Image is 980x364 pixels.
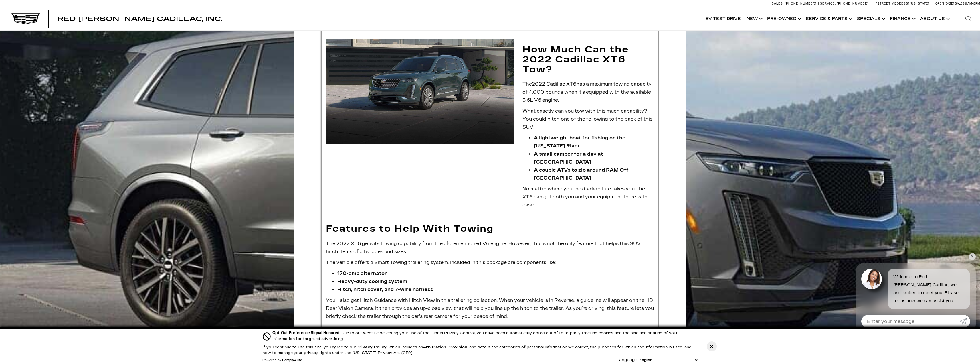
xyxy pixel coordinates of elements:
[522,107,654,131] p: What exactly can you tow with this much capability? You could hitch one of the following to the b...
[337,287,433,292] strong: Hitch, hitch cover, and 7-wire harness
[534,151,603,165] strong: A small camper for a day at [GEOGRAPHIC_DATA]
[861,315,960,328] input: Enter your message
[522,185,654,209] p: No matter where your next adventure takes you, the XT6 can get both you and your equipment there ...
[522,80,654,104] p: The has a maximum towing capacity of 4,000 pounds when it’s equipped with the available 3.6L V6 e...
[262,359,302,362] div: Powered by
[957,7,980,30] div: Search
[57,15,222,22] span: Red [PERSON_NAME] Cadillac, Inc.
[888,269,970,309] div: Welcome to Red [PERSON_NAME] Cadillac, we are excited to meet you! Please tell us how we can assi...
[423,345,467,349] strong: Arbitration Provision
[356,345,387,349] u: Privacy Policy
[854,7,887,30] a: Specials
[837,2,869,5] span: [PHONE_NUMBER]
[272,330,699,342] div: Due to our website detecting your use of the Global Privacy Control, you have been automatically ...
[887,7,917,30] a: Finance
[935,2,954,5] span: Open [DATE]
[326,223,494,234] strong: Features to Help With Towing
[337,279,407,284] strong: Heavy-duty cooling system
[772,2,818,5] a: Sales: [PHONE_NUMBER]
[534,167,631,181] strong: A couple ATVs to zip around RAM Off-[GEOGRAPHIC_DATA]
[326,240,654,256] p: The 2022 XT6 gets its towing capability from the aforementioned V6 engine. However, that’s not th...
[861,269,882,289] img: Agent profile photo
[960,315,970,328] a: Submit
[11,13,40,24] img: Cadillac Dark Logo with Cadillac White Text
[707,341,717,351] button: Close Button
[616,358,638,362] div: Language:
[532,81,576,87] a: 2022 Cadillac XT6
[955,2,965,5] span: Sales:
[262,345,692,355] p: If you continue to use this site, you agree to our , which includes an , and details the categori...
[272,330,341,335] span: Opt-Out Preference Signal Honored .
[326,259,654,267] p: The vehicle offers a Smart Towing trailering system. Included in this package are components like:
[785,2,817,5] span: [PHONE_NUMBER]
[702,7,744,30] a: EV Test Drive
[965,2,980,5] span: 9 AM-6 PM
[326,296,654,320] p: You’ll also get Hitch Guidance with Hitch View in this trailering collection. When your vehicle i...
[57,16,222,22] a: Red [PERSON_NAME] Cadillac, Inc.
[282,359,302,362] a: ComplyAuto
[522,44,629,75] strong: How Much Can the 2022 Cadillac XT6 Tow?
[337,271,387,276] strong: 170-amp alternator
[764,7,803,30] a: Pre-Owned
[917,7,951,30] a: About Us
[326,39,514,144] img: Cadillac XT6 Towing
[818,2,870,5] a: Service: [PHONE_NUMBER]
[820,2,836,5] span: Service:
[876,2,930,5] a: [STREET_ADDRESS][US_STATE]
[803,7,854,30] a: Service & Parts
[772,2,784,5] span: Sales:
[534,135,625,149] strong: A lightweight boat for fishing on the [US_STATE] River
[744,7,764,30] a: New
[638,357,699,363] select: Language Select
